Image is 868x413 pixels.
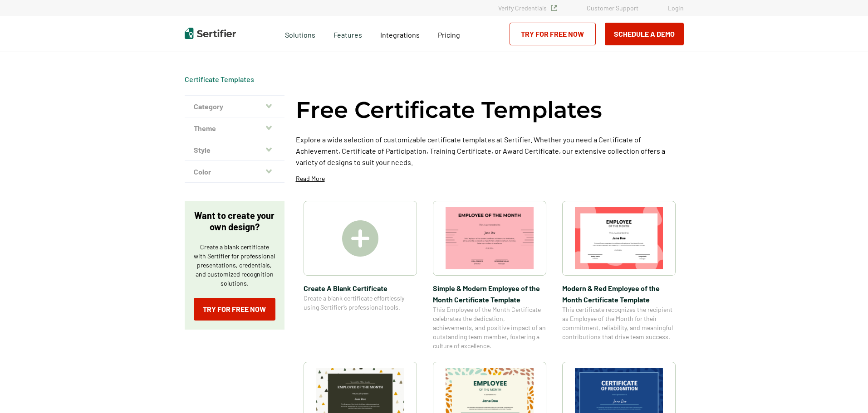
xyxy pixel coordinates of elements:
[194,243,275,288] p: Create a blank certificate with Sertifier for professional presentations, credentials, and custom...
[304,282,417,294] span: Create A Blank Certificate
[185,75,254,84] span: Certificate Templates
[194,210,275,233] p: Want to create your own design?
[433,282,546,305] span: Simple & Modern Employee of the Month Certificate Template
[185,96,284,117] button: Category
[438,28,460,39] a: Pricing
[342,220,378,257] img: Create A Blank Certificate
[433,305,546,350] span: This Employee of the Month Certificate celebrates the dedication, achievements, and positive impa...
[562,282,676,305] span: Modern & Red Employee of the Month Certificate Template
[185,75,254,84] div: Breadcrumb
[562,201,676,350] a: Modern & Red Employee of the Month Certificate TemplateModern & Red Employee of the Month Certifi...
[433,201,546,350] a: Simple & Modern Employee of the Month Certificate TemplateSimple & Modern Employee of the Month C...
[575,207,663,269] img: Modern & Red Employee of the Month Certificate Template
[668,4,684,12] a: Login
[285,28,315,39] span: Solutions
[185,139,284,161] button: Style
[380,28,420,39] a: Integrations
[304,294,417,312] span: Create a blank certificate effortlessly using Sertifier’s professional tools.
[562,305,676,341] span: This certificate recognizes the recipient as Employee of the Month for their commitment, reliabil...
[296,134,684,168] p: Explore a wide selection of customizable certificate templates at Sertifier. Whether you need a C...
[185,161,284,183] button: Color
[510,23,596,45] a: Try for Free Now
[194,298,275,321] a: Try for Free Now
[380,30,420,39] span: Integrations
[498,4,557,12] a: Verify Credentials
[587,4,638,12] a: Customer Support
[296,174,325,183] p: Read More
[296,95,602,125] h1: Free Certificate Templates
[333,28,362,39] span: Features
[438,30,460,39] span: Pricing
[551,5,557,11] img: Verified
[185,75,254,83] a: Certificate Templates
[185,117,284,139] button: Theme
[446,207,534,269] img: Simple & Modern Employee of the Month Certificate Template
[185,28,236,39] img: Sertifier | Digital Credentialing Platform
